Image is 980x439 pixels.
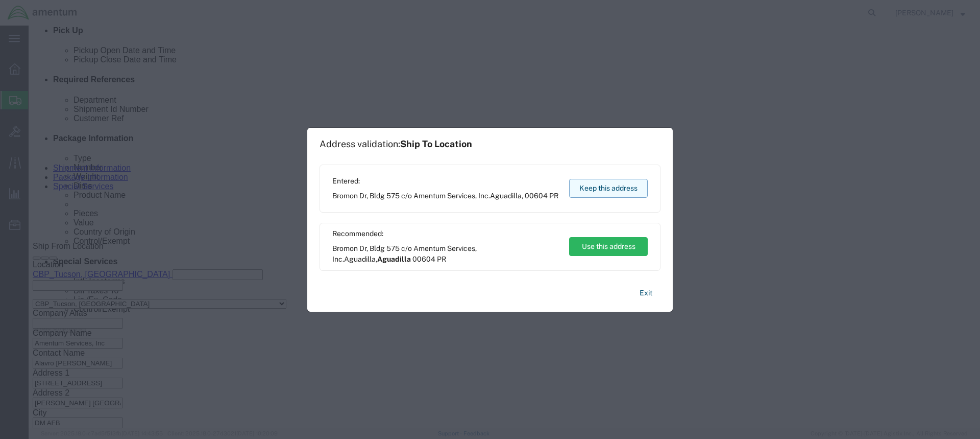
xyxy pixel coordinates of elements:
[332,243,559,265] span: Bromon Dr, Bldg 575 c/o Amentum Services, Inc. ,
[332,176,558,187] span: Entered:
[437,255,446,263] span: PR
[569,179,648,198] button: Keep this address
[525,192,548,200] span: 00604
[377,255,411,263] span: Aguadilla
[549,192,558,200] span: PR
[332,228,559,239] span: Recommended:
[412,255,435,263] span: 00604
[344,255,376,263] span: Aguadilla
[400,138,472,149] span: Ship To Location
[569,237,648,256] button: Use this address
[490,192,522,200] span: Aguadilla
[320,138,472,150] h1: Address validation:
[631,284,660,302] button: Exit
[332,191,558,201] span: Bromon Dr, Bldg 575 c/o Amentum Services, Inc. ,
